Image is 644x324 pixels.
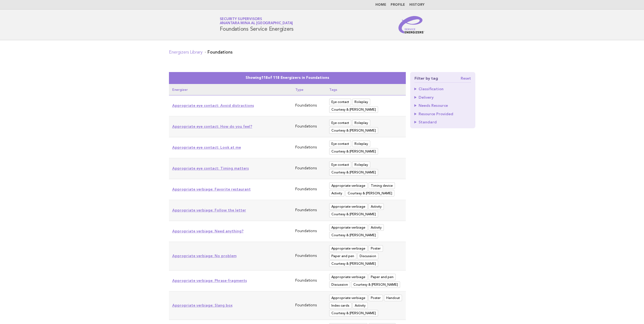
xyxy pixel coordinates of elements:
a: Appropriate verbiage: Slang box [172,303,233,307]
span: Appropriate verbiage [329,203,367,210]
span: Courtesy & Manners [329,310,378,316]
td: Foundations [292,270,326,291]
th: Tags [326,84,406,95]
caption: Showing of 118 Energizers in Foundations [169,72,406,84]
span: Activity [329,190,344,197]
td: Foundations [292,179,326,200]
span: Eye contact [329,141,351,147]
a: Appropriate verbiage: Need anything? [172,229,244,233]
span: Timing device [369,182,395,189]
span: Courtesy & Manners [345,190,394,197]
a: Appropriate eye contact: Avoid distractions [172,103,254,108]
span: Courtesy & Manners [329,232,378,238]
span: Courtesy & Manners [329,211,378,217]
span: Appropriate verbiage [329,182,367,189]
span: Activity [353,302,368,309]
td: Foundations [292,158,326,179]
a: Appropriate eye contact: How do you feel? [172,124,252,129]
span: Index cards [329,302,351,309]
a: Appropriate eye contact: Look at me [172,145,241,149]
summary: Needs Resource [414,104,471,107]
li: Foundations [205,50,233,54]
td: Foundations [292,116,326,137]
span: Courtesy & Manners [329,260,378,267]
td: Foundations [292,95,326,116]
span: Roleplay [352,120,370,126]
summary: Resource Provided [414,112,471,116]
a: Reset [461,76,471,80]
span: Discussion [329,281,350,288]
span: Roleplay [352,141,370,147]
span: Paper and pen [369,274,396,280]
span: Anantara Mina al [GEOGRAPHIC_DATA] [220,22,293,25]
span: Poster [369,295,383,301]
a: Security SupervisorsAnantara Mina al [GEOGRAPHIC_DATA] [220,17,293,25]
a: Appropriate verbiage: No problem [172,254,237,258]
span: Courtesy & Manners [329,169,378,176]
span: Activity [369,203,384,210]
summary: Delivery [414,95,471,99]
summary: Standard [414,120,471,124]
span: Courtesy & Manners [329,127,378,134]
h4: Filter by tag [414,76,471,83]
td: Foundations [292,221,326,242]
span: Handout [384,295,402,301]
a: Appropriate verbiage: Phrase-fragments [172,278,247,283]
span: Poster [369,245,383,252]
h1: Foundations Service Energizers [220,18,294,32]
td: Foundations [292,200,326,221]
span: Courtesy & Manners [329,148,378,155]
span: Appropriate verbiage [329,245,367,252]
span: Paper and pen [329,253,356,259]
a: Home [375,3,386,7]
span: Roleplay [352,161,370,168]
th: Type [292,84,326,95]
span: Eye contact [329,120,351,126]
span: Appropriate verbiage [329,224,367,231]
summary: Classification [414,87,471,91]
img: Service Energizers [398,16,425,33]
span: Eye contact [329,99,351,105]
a: Appropriate verbiage: Follow the letter [172,208,246,212]
span: Eye contact [329,161,351,168]
span: Appropriate verbiage [329,274,367,280]
a: History [409,3,425,7]
a: Energizers Library [169,50,203,55]
span: Appropriate verbiage [329,295,367,301]
a: Profile [391,3,405,7]
th: Energizer [169,84,292,95]
span: Courtesy & Manners [329,106,378,113]
td: Foundations [292,137,326,158]
td: Foundations [292,242,326,270]
td: Foundations [292,291,326,320]
span: Discussion [357,253,378,259]
span: Courtesy & Manners [351,281,400,288]
span: 118 [261,76,268,80]
a: Appropriate eye contact: Timing matters [172,166,249,170]
a: Appropriate verbiage: Favorite restaurant [172,187,251,191]
span: Roleplay [352,99,370,105]
span: Activity [369,224,384,231]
